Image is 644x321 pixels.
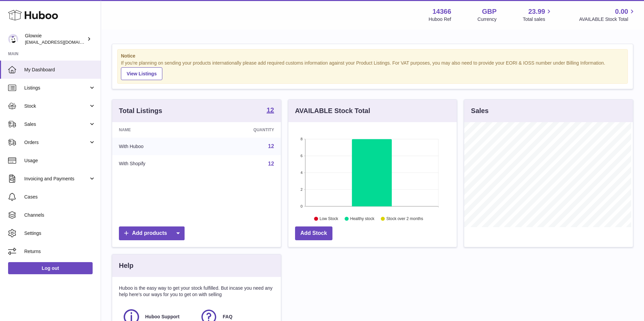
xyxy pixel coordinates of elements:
[295,226,332,240] a: Add Stock
[121,60,624,80] div: If you're planning on sending your products internationally please add required customs informati...
[203,122,281,138] th: Quantity
[24,176,89,182] span: Invoicing and Payments
[24,85,89,91] span: Listings
[295,106,370,115] h3: AVAILABLE Stock Total
[24,121,89,128] span: Sales
[482,7,496,16] strong: GBP
[223,314,232,320] span: FAQ
[429,16,451,23] div: Huboo Ref
[24,248,96,255] span: Returns
[300,137,302,141] text: 8
[121,67,162,80] a: View Listings
[24,230,96,237] span: Settings
[119,261,133,270] h3: Help
[478,16,497,23] div: Currency
[24,67,96,73] span: My Dashboard
[112,138,203,155] td: With Huboo
[579,16,636,23] span: AVAILABLE Stock Total
[24,157,96,164] span: Usage
[300,171,302,175] text: 4
[386,216,423,221] text: Stock over 2 months
[24,194,96,200] span: Cases
[24,212,96,218] span: Channels
[145,314,180,320] span: Huboo Support
[300,187,302,191] text: 2
[471,106,488,115] h3: Sales
[119,106,162,115] h3: Total Listings
[24,103,89,109] span: Stock
[300,204,302,208] text: 0
[24,139,89,146] span: Orders
[300,154,302,158] text: 6
[8,262,93,274] a: Log out
[579,7,636,23] a: 0.00 AVAILABLE Stock Total
[266,107,274,115] a: 12
[112,155,203,173] td: With Shopify
[528,7,545,16] span: 23.99
[266,107,274,113] strong: 12
[432,7,451,16] strong: 14366
[523,7,553,23] a: 23.99 Total sales
[268,143,274,149] a: 12
[119,285,274,298] p: Huboo is the easy way to get your stock fulfilled. But incase you need any help here's our ways f...
[615,7,628,16] span: 0.00
[25,33,86,45] div: Glowxie
[119,226,185,240] a: Add products
[8,34,18,44] img: internalAdmin-14366@internal.huboo.com
[121,53,624,59] strong: Notice
[350,216,375,221] text: Healthy stock
[25,39,99,45] span: [EMAIL_ADDRESS][DOMAIN_NAME]
[320,216,339,221] text: Low Stock
[268,161,274,167] a: 12
[523,16,553,23] span: Total sales
[112,122,203,138] th: Name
